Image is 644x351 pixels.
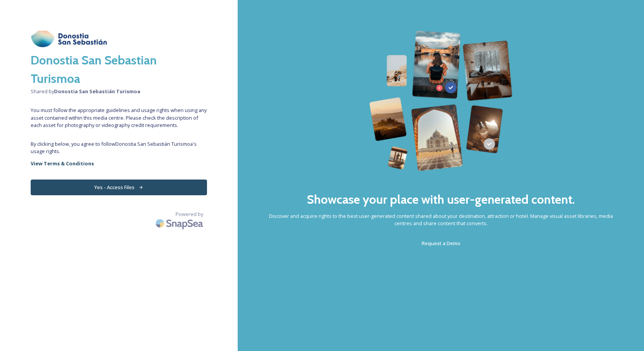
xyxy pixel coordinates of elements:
img: 63b42ca75bacad526042e722_Group%20154-p-800.png [369,31,512,171]
h2: Showcase your place with user-generated content. [307,190,575,209]
span: Powered by [176,211,203,218]
span: Discover and acquire rights to the best user-generated content shared about your destination, att... [268,213,613,227]
strong: View Terms & Conditions [31,160,94,167]
button: Yes - Access Files [31,180,207,195]
strong: Donostia San Sebastián Turismoa [54,88,140,95]
a: Request a Demo [422,239,460,248]
span: Request a Demo [422,240,460,247]
span: You must follow the appropriate guidelines and usage rights when using any asset contained within... [31,107,207,129]
span: Shared by [31,88,207,95]
img: download.jpeg [31,31,107,47]
h2: Donostia San Sebastian Turismoa [31,51,207,88]
img: SnapSea Logo [153,214,207,232]
a: View Terms & Conditions [31,159,207,168]
span: By clicking below, you agree to follow Donostia San Sebastián Turismoa 's usage rights. [31,140,207,155]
